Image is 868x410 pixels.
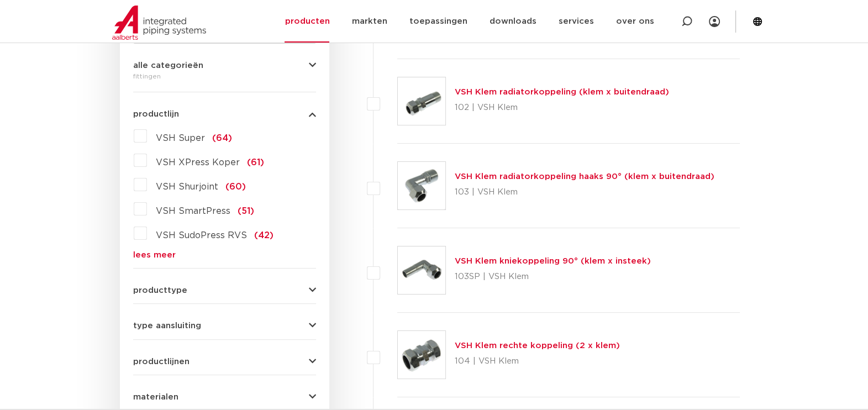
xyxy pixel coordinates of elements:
[133,61,316,70] button: alle categorieën
[133,393,316,401] button: materialen
[238,207,254,215] span: (51)
[133,61,203,70] span: alle categorieën
[254,231,273,240] span: (42)
[133,322,201,330] span: type aansluiting
[455,183,714,201] p: 103 | VSH Klem
[156,207,230,215] span: VSH SmartPress
[455,88,669,96] a: VSH Klem radiatorkoppeling (klem x buitendraad)
[455,341,620,350] a: VSH Klem rechte koppeling (2 x klem)
[133,322,316,330] button: type aansluiting
[398,331,445,379] img: Thumbnail for VSH Klem rechte koppeling (2 x klem)
[133,70,316,83] div: fittingen
[133,110,179,118] span: productlijn
[398,246,445,294] img: Thumbnail for VSH Klem kniekoppeling 90° (klem x insteek)
[156,231,247,240] span: VSH SudoPress RVS
[455,257,651,265] a: VSH Klem kniekoppeling 90° (klem x insteek)
[455,268,651,286] p: 103SP | VSH Klem
[455,353,620,370] p: 104 | VSH Klem
[133,393,178,401] span: materialen
[133,286,316,295] button: producttype
[455,172,714,181] a: VSH Klem radiatorkoppeling haaks 90° (klem x buitendraad)
[133,110,316,118] button: productlijn
[398,162,445,209] img: Thumbnail for VSH Klem radiatorkoppeling haaks 90° (klem x buitendraad)
[247,158,264,167] span: (61)
[156,134,205,143] span: VSH Super
[133,251,316,259] a: lees meer
[156,158,240,167] span: VSH XPress Koper
[133,358,316,366] button: productlijnen
[156,182,218,191] span: VSH Shurjoint
[398,77,445,125] img: Thumbnail for VSH Klem radiatorkoppeling (klem x buitendraad)
[225,182,246,191] span: (60)
[133,286,187,295] span: producttype
[212,134,232,143] span: (64)
[133,358,190,366] span: productlijnen
[455,99,669,117] p: 102 | VSH Klem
